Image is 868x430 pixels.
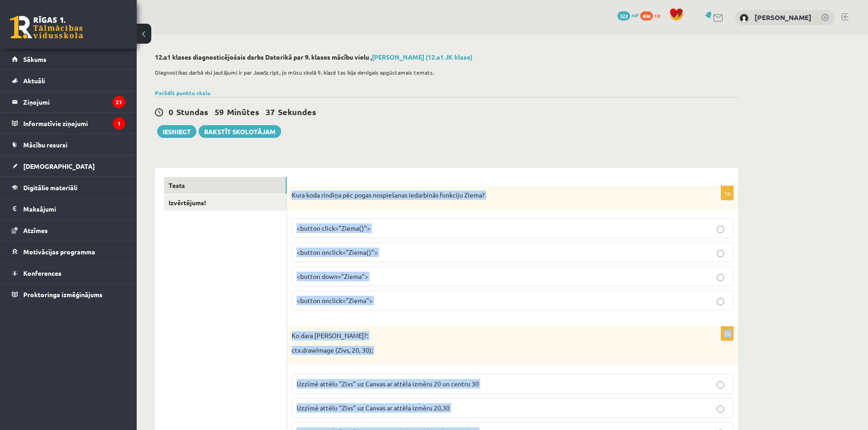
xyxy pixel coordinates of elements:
[297,404,450,412] span: Uzzīmē attēlu "Zivs" uz Canvas ar attēla izmēru 20,30
[23,162,95,170] span: [DEMOGRAPHIC_DATA]
[640,11,653,20] span: 406
[266,106,275,117] span: 37
[721,326,734,341] p: 1p
[721,186,734,200] p: 1p
[23,113,125,134] legend: Informatīvie ziņojumi
[617,11,630,20] span: 322
[23,183,77,192] span: Digitālie materiāli
[23,55,46,63] span: Sākums
[12,177,125,198] a: Digitālie materiāli
[755,13,812,22] a: [PERSON_NAME]
[297,296,373,304] span: <button onclick="Ziema">
[215,106,224,117] span: 59
[297,224,370,232] span: <button click="Ziema()">
[155,68,734,76] p: Diagnostikas darbā visi jautājumi ir par JavaScript, jo mūsu skolā 9. klasē tas bija vienīgais ap...
[23,91,125,112] legend: Ziņojumi
[23,290,103,298] span: Proktoringa izmēģinājums
[23,198,125,219] legend: Maksājumi
[632,11,639,19] span: mP
[12,284,125,305] a: Proktoringa izmēģinājums
[199,125,281,138] a: Rakstīt skolotājam
[23,141,67,149] span: Mācību resursi
[297,379,479,388] span: Uzzīmē attēlu "Zivs" uz Canvas ar attēla izmēru 20 un centru 30
[297,248,378,256] span: <button onclick="Ziema()">
[169,106,173,117] span: 0
[12,49,125,70] a: Sākums
[155,89,211,96] a: Parādīt punktu skalu
[23,226,48,234] span: Atzīmes
[717,405,724,413] input: Uzzīmē attēlu "Zivs" uz Canvas ar attēla izmēru 20,30
[23,76,45,85] span: Aktuāli
[23,269,62,277] span: Konferences
[157,125,196,138] button: Iesniegt
[227,106,259,117] span: Minūtes
[12,220,125,241] a: Atzīmes
[23,248,95,256] span: Motivācijas programma
[176,106,208,117] span: Stundas
[113,96,125,108] i: 21
[640,11,665,19] a: 406 xp
[12,156,125,177] a: [DEMOGRAPHIC_DATA]
[617,11,639,19] a: 322 mP
[10,16,83,39] a: Rīgas 1. Tālmācības vidusskola
[717,298,724,305] input: <button onclick="Ziema">
[164,194,287,211] a: Izvērtējums!
[155,53,738,61] h2: 12.a1 klases diagnosticējošais darbs Datorikā par 9. klases mācību vielu ,
[292,346,688,355] p: ctx.drawImage (Zivs, 20, 30);
[292,191,688,200] p: Kura koda rindiņa pēc pogas nospiešanas iedarbinās funkciju Ziema?
[113,117,125,130] i: 1
[164,177,287,194] a: Tests
[12,241,125,262] a: Motivācijas programma
[12,198,125,219] a: Maksājumi
[717,381,724,389] input: Uzzīmē attēlu "Zivs" uz Canvas ar attēla izmēru 20 un centru 30
[372,53,473,61] a: [PERSON_NAME] (12.a1 JK klase)
[12,70,125,91] a: Aktuāli
[12,91,125,112] a: Ziņojumi21
[292,331,688,340] p: Ko dara [PERSON_NAME]?:
[740,14,749,23] img: Roberts Demidovičs
[12,134,125,155] a: Mācību resursi
[12,263,125,283] a: Konferences
[12,113,125,134] a: Informatīvie ziņojumi1
[717,250,724,257] input: <button onclick="Ziema()">
[278,106,316,117] span: Sekundes
[717,274,724,281] input: <button down="Ziema">
[297,272,368,280] span: <button down="Ziema">
[717,226,724,233] input: <button click="Ziema()">
[654,11,660,19] span: xp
